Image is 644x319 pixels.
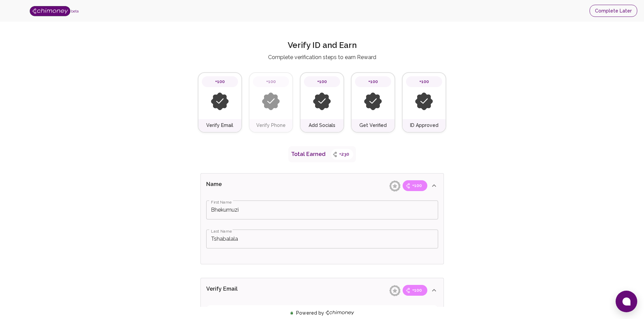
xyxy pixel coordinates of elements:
[408,287,426,294] span: +100
[71,9,79,13] span: beta
[291,150,326,158] p: Total Earned
[590,5,637,17] button: Complete Later
[206,122,233,129] h6: Verify Email
[262,78,280,85] span: +100
[415,92,433,110] img: inactive
[364,92,382,110] img: inactive
[616,291,637,312] button: Open chat window
[201,174,444,198] div: Name+100
[211,92,229,110] img: inactive
[201,198,444,264] div: Name+100
[201,278,444,302] div: Verify Email+100
[359,122,387,129] h6: Get Verified
[313,78,331,85] span: +100
[335,151,353,158] span: +230
[415,78,433,85] span: +100
[364,78,382,85] span: +100
[211,228,232,234] label: Last Name
[288,40,357,53] h2: Verify ID and Earn
[30,6,70,16] img: Logo
[206,285,280,296] p: Verify Email
[410,122,438,129] h6: ID Approved
[408,182,426,189] span: +100
[211,78,229,85] span: +100
[256,122,286,129] h6: Verify Phone
[309,122,335,129] h6: Add Socials
[313,92,331,110] img: inactive
[211,199,232,205] label: First Name
[206,180,280,191] p: Name
[262,92,280,110] img: inactive
[224,309,258,315] span: Email is verified
[268,53,376,61] p: Complete verification steps to earn Reward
